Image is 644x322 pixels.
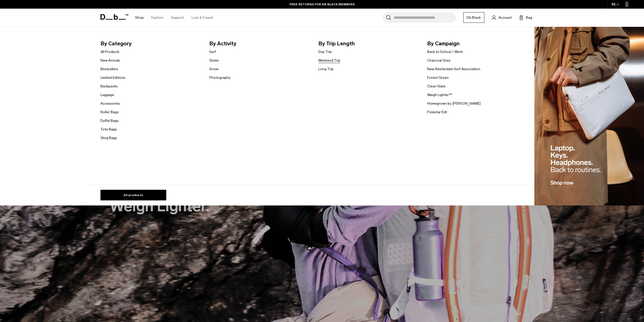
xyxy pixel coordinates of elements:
[498,15,512,20] span: Account
[192,9,213,27] a: Lost & Found
[427,109,448,115] a: Polestar Edt.
[463,12,484,23] a: Db Black
[100,66,118,72] a: Bestsellers
[100,58,120,63] a: New Arrivals
[209,75,231,80] a: Photography
[171,9,184,27] a: Support
[209,58,219,63] a: Skate
[492,14,512,21] a: Account
[318,58,340,63] a: Weekend Trip
[427,101,481,106] a: Homegrown by [PERSON_NAME]
[526,15,532,20] span: Bag
[131,9,217,27] nav: Main Navigation
[427,92,452,98] a: Weigh Lighter™
[100,109,119,115] a: Roller Bags
[427,40,528,48] span: By Campaign
[100,75,126,80] a: Limited Editions
[427,49,463,54] a: Back to School / Work
[151,9,163,27] a: Explore
[209,40,310,48] span: By Activity
[100,92,114,98] a: Luggage
[100,127,117,132] a: Tote Bags
[289,2,355,7] a: FREE RETURNS FOR DB BLACK MEMBERS
[427,84,446,89] a: Clean Slate
[100,84,118,89] a: Backpacks
[318,66,334,72] a: Long Trip
[100,40,201,48] span: By Category
[318,49,332,54] a: Day Trip
[100,135,117,141] a: Sling Bags
[427,75,449,80] a: Forest Green
[100,101,120,106] a: Accessories
[135,9,144,27] a: Shop
[100,49,119,54] a: All Products
[427,58,450,63] a: Charcoal Grey
[209,49,216,54] a: Surf
[427,66,480,72] a: New Amsterdam Surf Association
[519,14,532,21] button: Bag
[318,40,419,48] span: By Trip Length
[100,118,119,123] a: Duffel Bags
[209,66,218,72] a: Snow
[100,190,166,200] a: All products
